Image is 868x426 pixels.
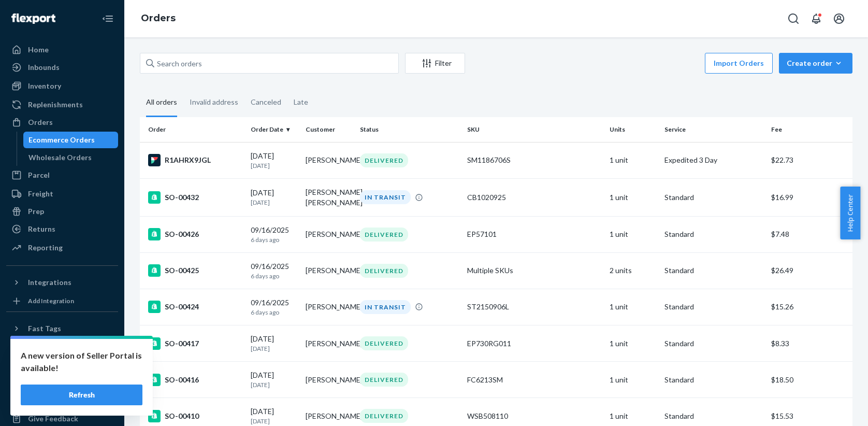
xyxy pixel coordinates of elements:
[6,295,118,307] a: Add Integration
[664,192,763,203] p: Standard
[705,53,773,74] button: Import Orders
[767,289,852,325] td: $15.26
[141,12,176,24] a: Orders
[133,4,184,34] ol: breadcrumbs
[301,216,356,252] td: [PERSON_NAME]
[251,161,297,170] p: [DATE]
[767,252,852,289] td: $26.49
[148,264,242,277] div: SO-00425
[28,100,83,110] div: Replenishments
[251,225,297,244] div: 09/16/2025
[306,125,352,134] div: Customer
[148,228,242,240] div: SO-00426
[28,224,55,234] div: Returns
[664,302,763,312] p: Standard
[251,151,297,170] div: [DATE]
[6,59,118,76] a: Inbounds
[605,362,660,398] td: 1 unit
[23,132,119,148] a: Ecommerce Orders
[251,380,297,389] p: [DATE]
[467,155,601,165] div: SM1186706S
[360,153,408,167] div: DELIVERED
[6,375,118,392] button: Talk to Support
[405,53,465,74] button: Filter
[767,178,852,216] td: $16.99
[783,8,804,29] button: Open Search Box
[28,45,49,55] div: Home
[28,170,50,180] div: Parcel
[360,300,411,314] div: IN TRANSIT
[6,320,118,337] button: Fast Tags
[6,274,118,291] button: Integrations
[6,358,118,374] a: Settings
[6,341,118,353] a: Add Fast Tag
[767,142,852,178] td: $22.73
[301,289,356,325] td: [PERSON_NAME]
[806,8,827,29] button: Open notifications
[664,229,763,239] p: Standard
[251,188,297,207] div: [DATE]
[251,308,297,317] p: 6 days ago
[6,78,118,94] a: Inventory
[28,117,53,127] div: Orders
[148,154,242,166] div: R1AHRX9JGL
[467,375,601,385] div: FC6213SM
[294,89,308,116] div: Late
[664,411,763,421] p: Standard
[148,301,242,313] div: SO-00424
[605,325,660,362] td: 1 unit
[247,117,301,142] th: Order Date
[28,152,92,163] div: Wholesale Orders
[605,142,660,178] td: 1 unit
[146,89,177,117] div: All orders
[251,406,297,425] div: [DATE]
[664,265,763,276] p: Standard
[6,393,118,409] a: Help Center
[28,62,60,73] div: Inbounds
[28,189,53,199] div: Freight
[605,289,660,325] td: 1 unit
[360,373,408,387] div: DELIVERED
[829,8,849,29] button: Open account menu
[28,81,61,91] div: Inventory
[28,277,71,288] div: Integrations
[251,198,297,207] p: [DATE]
[21,349,142,374] p: A new version of Seller Portal is available!
[360,336,408,350] div: DELIVERED
[6,167,118,183] a: Parcel
[28,323,61,334] div: Fast Tags
[360,190,411,204] div: IN TRANSIT
[148,191,242,204] div: SO-00432
[148,374,242,386] div: SO-00416
[251,261,297,280] div: 09/16/2025
[605,216,660,252] td: 1 unit
[301,142,356,178] td: [PERSON_NAME]
[467,229,601,239] div: EP57101
[21,385,142,405] button: Refresh
[11,13,55,24] img: Flexport logo
[605,178,660,216] td: 1 unit
[251,297,297,317] div: 09/16/2025
[251,235,297,244] p: 6 days ago
[467,192,601,203] div: CB1020925
[664,338,763,349] p: Standard
[6,239,118,256] a: Reporting
[779,53,852,74] button: Create order
[140,117,247,142] th: Order
[463,117,605,142] th: SKU
[23,149,119,166] a: Wholesale Orders
[463,252,605,289] td: Multiple SKUs
[251,370,297,389] div: [DATE]
[767,216,852,252] td: $7.48
[251,417,297,425] p: [DATE]
[148,410,242,422] div: SO-00410
[767,325,852,362] td: $8.33
[251,334,297,353] div: [DATE]
[28,296,74,305] div: Add Integration
[6,96,118,113] a: Replenishments
[664,375,763,385] p: Standard
[301,252,356,289] td: [PERSON_NAME]
[406,58,465,68] div: Filter
[190,89,238,116] div: Invalid address
[301,178,356,216] td: [PERSON_NAME] [PERSON_NAME]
